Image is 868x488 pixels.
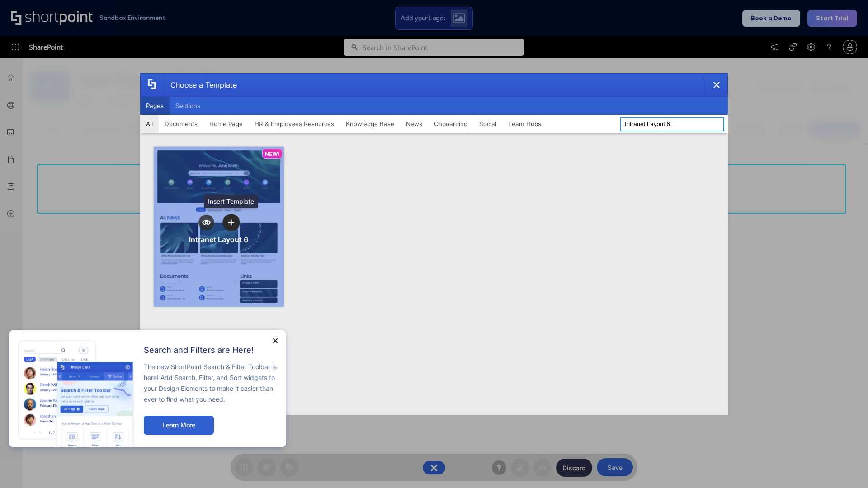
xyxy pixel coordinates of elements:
button: Pages [140,97,170,115]
button: All [140,115,159,133]
h2: Search and Filters are Here! [144,346,277,355]
button: News [400,115,428,133]
button: Onboarding [428,115,473,133]
p: The new ShortPoint Search & Filter Toolbar is here! Add Search, Filter, and Sort widgets to your ... [144,361,277,405]
button: Learn More [144,416,214,435]
iframe: Chat Widget [823,445,868,488]
button: Knowledge Base [340,115,400,133]
button: Documents [159,115,203,133]
div: Choose a Template [163,74,237,96]
button: Sections [170,97,206,115]
input: Search [620,117,724,131]
button: HR & Employees Resources [249,115,340,133]
img: new feature image [18,339,135,447]
button: Social [473,115,502,133]
div: template selector [140,73,728,415]
button: Home Page [203,115,249,133]
p: NEW! [265,150,279,157]
button: Team Hubs [502,115,547,133]
div: Intranet Layout 6 [189,235,248,244]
